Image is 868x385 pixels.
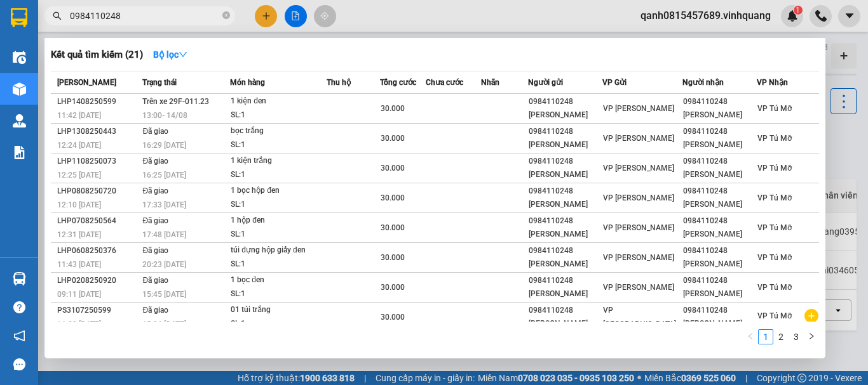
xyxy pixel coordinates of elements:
span: 20:23 [DATE] [142,260,186,269]
div: 0984110248 [529,125,602,138]
span: VP Tú Mỡ [757,104,792,113]
span: left [747,332,754,340]
span: 09:11 [DATE] [57,290,101,299]
span: 12:31 [DATE] [57,230,101,239]
span: [PERSON_NAME] [57,78,116,87]
span: VP Nhận [757,78,788,87]
span: 16:25 [DATE] [142,171,186,179]
span: Đã giao [142,306,168,315]
div: SL: 1 [231,287,326,301]
div: 1 hộp đen [231,214,326,228]
div: 0984110248 [683,304,756,317]
div: LHP1108250073 [57,155,139,168]
span: question-circle [13,301,25,313]
span: Trạng thái [142,78,177,87]
span: close-circle [222,10,230,22]
div: túi đựng hộp giấy đen [231,244,326,258]
div: 0984110248 [683,214,756,228]
span: search [53,11,62,20]
span: 30.000 [381,193,405,202]
img: solution-icon [13,146,26,159]
div: [PERSON_NAME] [683,228,756,241]
div: 01 túi trắng [231,303,326,317]
span: 13:00 - 14/08 [142,111,187,120]
span: VP [PERSON_NAME] [603,104,674,113]
span: Nhãn [481,78,499,87]
div: SL: 1 [231,317,326,331]
div: bọc trắng [231,124,326,138]
span: VP Tú Mỡ [757,193,792,202]
span: 12:25 [DATE] [57,171,101,179]
div: 1 kiện đen [231,95,326,108]
div: SL: 1 [231,228,326,242]
span: right [808,332,815,340]
span: Trên xe 29F-011.23 [142,97,209,106]
div: 0984110248 [529,274,602,287]
strong: Bộ lọc [153,49,187,60]
span: 30.000 [381,134,405,143]
div: LHP0708250564 [57,214,139,228]
li: 3 [789,329,804,344]
img: warehouse-icon [13,51,26,64]
span: down [179,50,187,59]
div: [PERSON_NAME] [683,317,756,330]
span: Đã giao [142,246,168,255]
li: 1 [758,329,773,344]
img: warehouse-icon [13,114,26,127]
span: VP [PERSON_NAME] [603,134,674,143]
li: Next Page [804,329,819,344]
span: Đã giao [142,127,168,136]
span: 16:29 [DATE] [142,141,186,150]
div: 1 bọc đen [231,273,326,287]
span: 11:20 [DATE] [57,320,101,329]
div: [PERSON_NAME] [529,228,602,241]
div: [PERSON_NAME] [683,258,756,271]
input: Tìm tên, số ĐT hoặc mã đơn [70,9,220,23]
div: PS3107250599 [57,304,139,317]
div: SL: 1 [231,258,326,271]
span: message [13,358,25,370]
div: 0984110248 [529,155,602,168]
div: LHP1308250443 [57,125,139,138]
a: 2 [774,330,788,344]
span: 11:43 [DATE] [57,260,101,269]
div: [PERSON_NAME] [529,287,602,301]
div: SL: 1 [231,108,326,122]
div: 0984110248 [529,214,602,228]
span: VP Tú Mỡ [757,134,792,143]
span: 30.000 [381,104,405,113]
span: Người nhận [682,78,724,87]
span: VP Tú Mỡ [757,311,792,320]
div: LHP1408250599 [57,95,139,108]
div: 0984110248 [683,185,756,198]
span: Tổng cước [380,78,416,87]
div: 0984110248 [683,95,756,108]
div: 0984110248 [529,185,602,198]
div: LHP0208250920 [57,274,139,287]
span: 30.000 [381,164,405,173]
span: Món hàng [230,78,265,87]
div: [PERSON_NAME] [683,198,756,211]
a: 1 [759,330,773,344]
div: [PERSON_NAME] [529,198,602,211]
li: Previous Page [743,329,758,344]
span: VP [PERSON_NAME] [603,193,674,202]
button: left [743,329,758,344]
img: warehouse-icon [13,82,26,96]
span: 30.000 [381,223,405,232]
div: [PERSON_NAME] [529,258,602,271]
div: 0984110248 [529,304,602,317]
button: Bộ lọcdown [143,44,198,65]
div: 0984110248 [529,95,602,108]
div: LHP0608250376 [57,244,139,258]
span: VP [PERSON_NAME] [603,223,674,232]
span: 12:10 [DATE] [57,200,101,209]
span: VP [PERSON_NAME] [603,164,674,173]
div: 1 bọc hộp đen [231,184,326,198]
h3: Kết quả tìm kiếm ( 21 ) [51,48,143,62]
span: close-circle [222,11,230,19]
span: VP [PERSON_NAME] [603,253,674,262]
span: 17:48 [DATE] [142,230,186,239]
span: Đã giao [142,157,168,166]
span: VP Tú Mỡ [757,223,792,232]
